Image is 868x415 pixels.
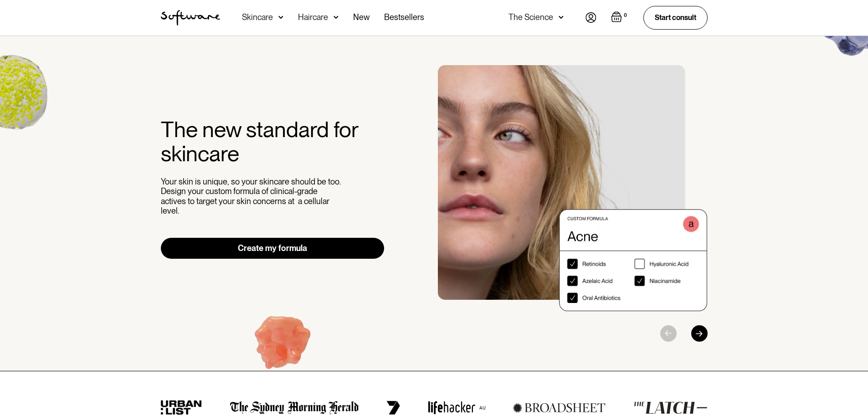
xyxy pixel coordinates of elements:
a: home [161,10,220,26]
div: Skincare [242,13,273,22]
img: broadsheet logo [513,403,606,413]
img: the Sydney morning herald logo [230,401,359,415]
div: The Science [508,13,553,22]
a: Start consult [643,6,708,29]
a: Open empty cart [611,11,629,24]
img: the latch logo [633,401,707,414]
div: 0 [622,11,629,20]
div: Haircare [298,13,328,22]
div: 1 / 3 [438,65,708,311]
h2: The new standard for skincare [161,118,385,166]
img: urban list logo [161,400,202,415]
img: arrow down [559,13,564,22]
img: Hydroquinone (skin lightening agent) [226,290,339,401]
div: Next slide [691,325,708,342]
img: Software Logo [161,10,220,26]
img: lifehacker logo [428,401,485,415]
img: arrow down [334,13,339,22]
a: Create my formula [161,238,385,259]
img: arrow down [278,13,283,22]
p: Your skin is unique, so your skincare should be too. Design your custom formula of clinical-grade... [161,177,343,216]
